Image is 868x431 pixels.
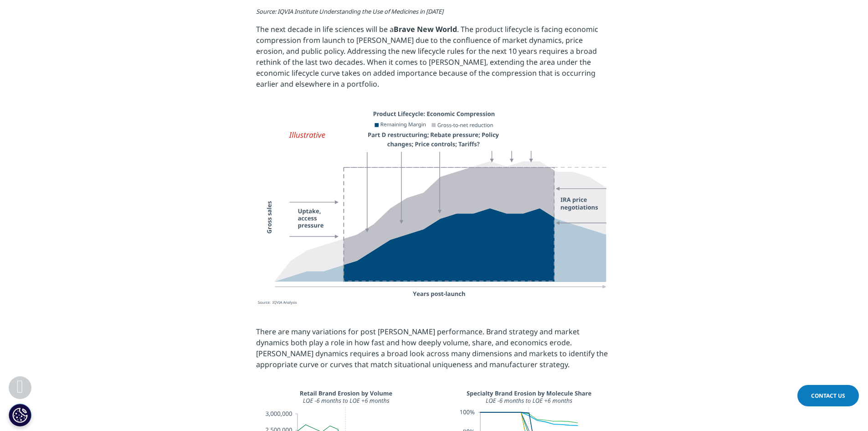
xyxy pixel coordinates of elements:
[256,7,443,16] em: Source: IQVIA Institute Understanding the Use of Medicines in [DATE]
[394,24,457,34] strong: Brave New World
[256,24,612,96] p: The next decade in life sciences will be a . The product lifecycle is facing economic compression...
[811,392,845,400] span: Contact Us
[256,105,612,317] img: Chart showing the product lifecycle, economic compression, and loss of exclusivity for life scien...
[797,385,859,406] a: Contact Us
[9,404,31,426] button: Cookies Settings
[256,326,612,377] p: There are many variations for post [PERSON_NAME] performance. Brand strategy and market dynamics ...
